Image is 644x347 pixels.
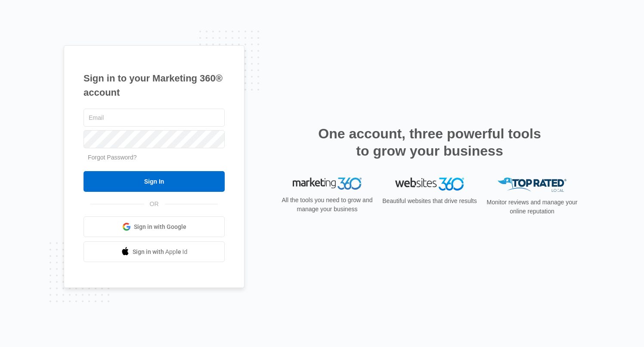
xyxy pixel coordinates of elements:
[84,171,225,192] input: Sign In
[84,71,225,100] h1: Sign in to your Marketing 360® account
[381,197,478,206] p: Beautiful websites that drive results
[144,200,165,209] span: OR
[484,198,580,216] p: Monitor reviews and manage your online reputation
[133,247,188,256] span: Sign in with Apple Id
[88,154,137,161] a: Forgot Password?
[84,216,225,237] a: Sign in with Google
[134,222,186,231] span: Sign in with Google
[84,241,225,262] a: Sign in with Apple Id
[498,178,567,192] img: Top Rated Local
[279,196,375,214] p: All the tools you need to grow and manage your business
[395,178,464,190] img: Websites 360
[293,178,362,190] img: Marketing 360
[316,125,544,159] h2: One account, three powerful tools to grow your business
[84,109,225,127] input: Email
